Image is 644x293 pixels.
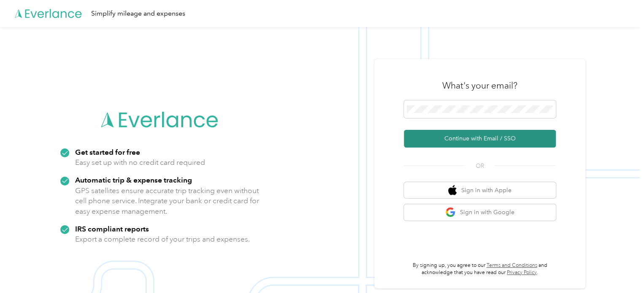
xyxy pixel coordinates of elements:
[404,204,556,220] button: google logoSign in with Google
[404,130,556,148] button: Continue with Email / SSO
[487,262,537,269] a: Terms and Conditions
[404,262,556,277] p: By signing up, you agree to our and acknowledge that you have read our .
[75,157,205,168] p: Easy set up with no credit card required
[75,234,250,245] p: Export a complete record of your trips and expenses.
[75,175,192,184] strong: Automatic trip & expense tracking
[507,269,537,276] a: Privacy Policy
[75,148,140,156] strong: Get started for free
[448,185,457,196] img: apple logo
[404,182,556,199] button: apple logoSign in with Apple
[91,8,185,19] div: Simplify mileage and expenses
[75,185,260,217] p: GPS satellites ensure accurate trip tracking even without cell phone service. Integrate your bank...
[445,207,456,218] img: google logo
[75,224,149,233] strong: IRS compliant reports
[465,161,495,170] span: OR
[442,80,517,91] h3: What's your email?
